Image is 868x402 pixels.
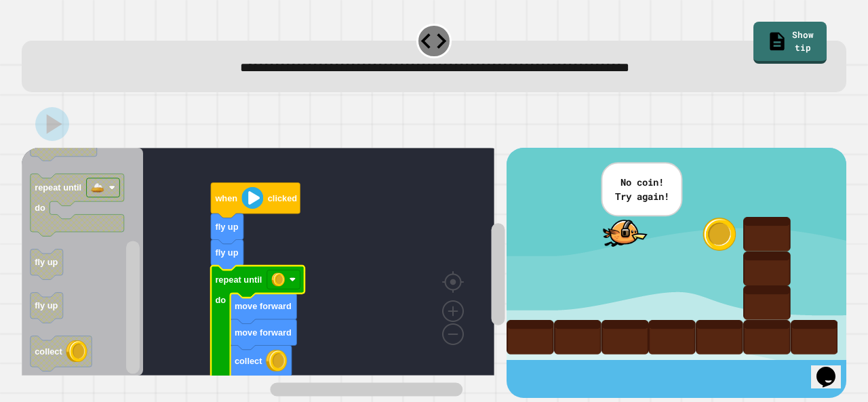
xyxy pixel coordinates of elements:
p: No coin! Try again! [613,176,671,204]
text: do [215,295,226,305]
text: repeat until [215,275,262,285]
text: do [35,203,45,214]
text: fly up [215,222,238,232]
text: collect [35,346,62,357]
text: move forward [235,327,292,338]
div: Blockly Workspace [22,148,507,397]
text: collect [235,356,262,366]
a: Show tip [753,22,827,64]
iframe: chat widget [811,348,854,388]
text: fly up [215,248,238,258]
text: clicked [268,193,297,203]
text: move forward [235,302,292,312]
text: fly up [35,301,58,311]
text: repeat until [35,183,81,193]
text: fly up [35,258,58,268]
text: when [214,193,237,203]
